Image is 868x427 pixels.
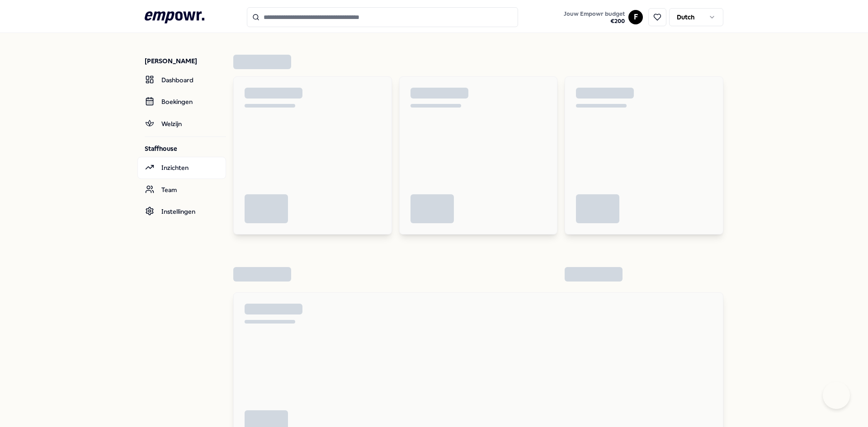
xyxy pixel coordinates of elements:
[564,18,625,25] span: € 200
[247,7,518,27] input: Search for products, categories or subcategories
[137,69,226,91] a: Dashboard
[562,9,627,27] button: Jouw Empowr budget€200
[137,201,226,222] a: Instellingen
[137,157,226,178] a: Inzichten
[564,10,625,18] span: Jouw Empowr budget
[137,113,226,135] a: Welzijn
[560,8,628,27] a: Jouw Empowr budget€200
[137,91,226,113] a: Boekingen
[145,56,226,66] p: [PERSON_NAME]
[823,382,850,409] iframe: Help Scout Beacon - Open
[145,144,226,153] p: Staffhouse
[628,10,643,24] button: F
[137,179,226,201] a: Team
